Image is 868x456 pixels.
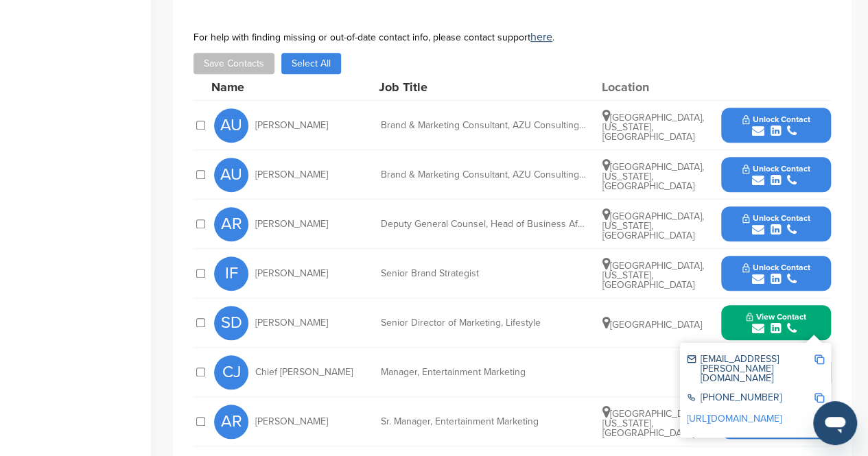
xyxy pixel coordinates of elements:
a: [URL][DOMAIN_NAME] [687,413,782,424]
span: AU [214,108,248,143]
span: View Contact [746,312,806,322]
div: Location [602,81,705,93]
div: Deputy General Counsel, Head of Business Affairs - Global Brand and Marketing [381,219,587,229]
div: Manager, Entertainment Marketing [381,368,587,377]
button: Unlock Contact [726,154,827,195]
div: Brand & Marketing Consultant, AZU Consulting | Global Brand Marketing [381,121,587,130]
span: AU [214,158,248,192]
span: SD [214,306,248,340]
img: Copy [814,393,824,403]
div: Brand & Marketing Consultant, AZU Consulting | Global Brand Marketing [381,170,587,180]
span: Unlock Contact [742,263,810,272]
button: Unlock Contact [726,204,827,245]
span: Unlock Contact [742,213,810,223]
button: Select All [281,53,341,74]
span: [PERSON_NAME] [255,269,328,278]
span: [GEOGRAPHIC_DATA], [US_STATE], [GEOGRAPHIC_DATA] [602,260,704,291]
div: Job Title [379,81,585,93]
span: [GEOGRAPHIC_DATA] [602,319,702,331]
button: Unlock Contact [726,105,827,146]
span: [GEOGRAPHIC_DATA], [US_STATE], [GEOGRAPHIC_DATA] [602,112,704,143]
div: Name [211,81,362,93]
div: Sr. Manager, Entertainment Marketing [381,417,587,427]
span: Unlock Contact [742,115,810,124]
img: Copy [814,355,824,364]
a: here [530,30,552,44]
span: IF [214,256,248,291]
div: Senior Brand Strategist [381,269,587,278]
span: [GEOGRAPHIC_DATA], [US_STATE], [GEOGRAPHIC_DATA] [602,211,704,241]
div: For help with finding missing or out-of-date contact info, please contact support . [193,32,831,43]
button: Unlock Contact [726,253,827,294]
span: CJ [214,355,248,389]
span: AR [214,207,248,241]
span: Chief [PERSON_NAME] [255,368,353,377]
div: Senior Director of Marketing, Lifestyle [381,318,587,328]
div: [PHONE_NUMBER] [687,393,814,405]
span: AR [214,405,248,439]
span: [PERSON_NAME] [255,417,328,427]
button: View Contact [729,302,823,344]
div: [EMAIL_ADDRESS][PERSON_NAME][DOMAIN_NAME] [687,355,814,383]
span: [PERSON_NAME] [255,318,328,328]
span: [PERSON_NAME] [255,219,328,229]
span: [GEOGRAPHIC_DATA], [US_STATE], [GEOGRAPHIC_DATA] [602,408,704,439]
span: [GEOGRAPHIC_DATA], [US_STATE], [GEOGRAPHIC_DATA] [602,161,704,192]
span: [PERSON_NAME] [255,170,328,180]
span: Unlock Contact [742,164,810,173]
button: Save Contacts [193,53,274,74]
iframe: Button to launch messaging window [813,401,857,445]
span: [PERSON_NAME] [255,121,328,130]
